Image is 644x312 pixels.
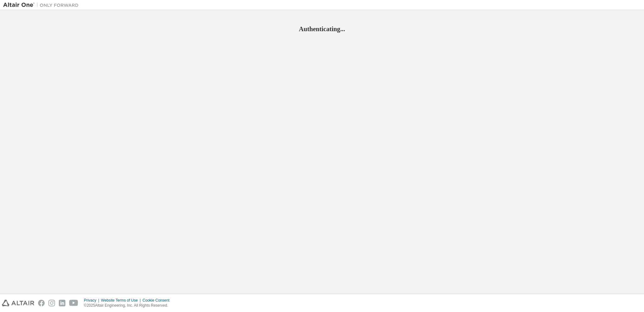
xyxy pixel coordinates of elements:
[59,300,65,306] img: linkedin.svg
[3,2,82,8] img: Altair One
[69,300,78,306] img: youtube.svg
[101,298,142,303] div: Website Terms of Use
[142,298,173,303] div: Cookie Consent
[48,300,55,306] img: instagram.svg
[84,298,101,303] div: Privacy
[2,300,34,306] img: altair_logo.svg
[3,25,641,33] h2: Authenticating...
[84,303,173,308] p: © 2025 Altair Engineering, Inc. All Rights Reserved.
[38,300,45,306] img: facebook.svg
